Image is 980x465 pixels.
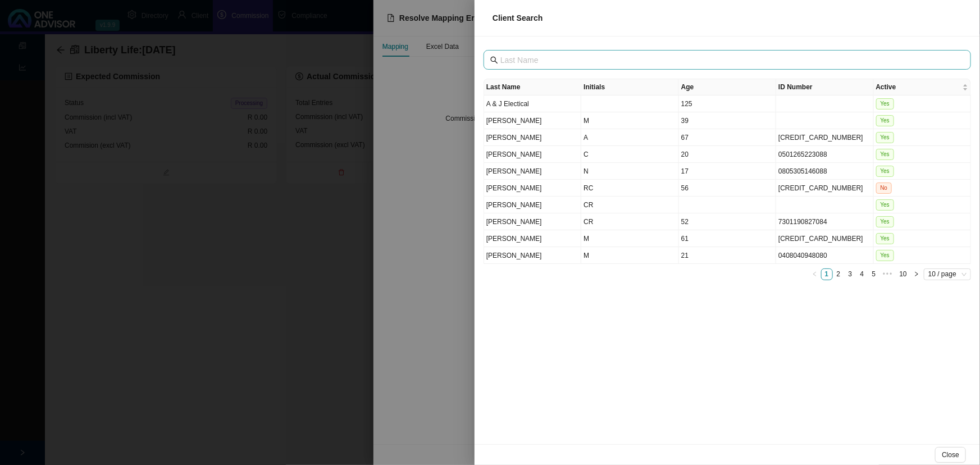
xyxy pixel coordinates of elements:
[484,247,581,264] td: [PERSON_NAME]
[876,166,894,177] span: Yes
[876,98,894,110] span: Yes
[776,247,873,264] td: 0408040948080
[581,213,678,230] td: CR
[822,269,832,280] a: 1
[876,250,894,261] span: Yes
[581,163,678,180] td: N
[776,129,873,146] td: [CREDIT_CARD_NUMBER]
[484,163,581,180] td: [PERSON_NAME]
[776,213,873,230] td: 7301190827084
[874,79,971,95] th: Active
[880,268,896,280] li: Next 5 Pages
[911,268,923,280] li: Next Page
[868,268,880,280] li: 5
[581,230,678,247] td: M
[681,151,689,158] span: 20
[681,252,689,259] span: 21
[484,95,581,112] td: A & J Electical
[856,268,868,280] li: 4
[776,79,873,95] th: ID Number
[484,180,581,197] td: [PERSON_NAME]
[776,180,873,197] td: [CREDIT_CARD_NUMBER]
[681,134,689,142] span: 67
[493,13,543,22] span: Client Search
[681,218,689,226] span: 52
[914,271,919,277] span: right
[880,268,896,280] span: •••
[581,146,678,163] td: C
[681,184,689,192] span: 56
[845,268,856,280] li: 3
[484,146,581,163] td: [PERSON_NAME]
[484,197,581,213] td: [PERSON_NAME]
[821,268,833,280] li: 1
[809,268,821,280] button: left
[581,112,678,129] td: M
[681,100,692,108] span: 125
[581,79,678,95] th: Initials
[896,269,910,280] a: 10
[484,129,581,146] td: [PERSON_NAME]
[490,56,498,64] span: search
[942,449,959,461] span: Close
[500,54,956,66] input: Last Name
[581,247,678,264] td: M
[681,235,689,243] span: 61
[484,79,581,95] th: Last Name
[681,167,689,175] span: 17
[876,233,894,244] span: Yes
[776,230,873,247] td: [CREDIT_CARD_NUMBER]
[484,112,581,129] td: [PERSON_NAME]
[876,132,894,143] span: Yes
[876,81,960,93] span: Active
[869,269,879,280] a: 5
[484,230,581,247] td: [PERSON_NAME]
[857,269,868,280] a: 4
[935,447,966,463] button: Close
[928,269,967,280] span: 10 / page
[581,129,678,146] td: A
[833,269,844,280] a: 2
[581,180,678,197] td: RC
[776,163,873,180] td: 0805305146088
[581,197,678,213] td: CR
[845,269,856,280] a: 3
[812,271,818,277] span: left
[896,268,911,280] li: 10
[911,268,923,280] button: right
[876,216,894,227] span: Yes
[833,268,845,280] li: 2
[876,183,892,194] span: No
[876,149,894,160] span: Yes
[876,199,894,211] span: Yes
[809,268,821,280] li: Previous Page
[924,268,971,280] div: Page Size
[776,146,873,163] td: 0501265223088
[484,213,581,230] td: [PERSON_NAME]
[681,117,689,125] span: 39
[876,115,894,126] span: Yes
[679,79,776,95] th: Age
